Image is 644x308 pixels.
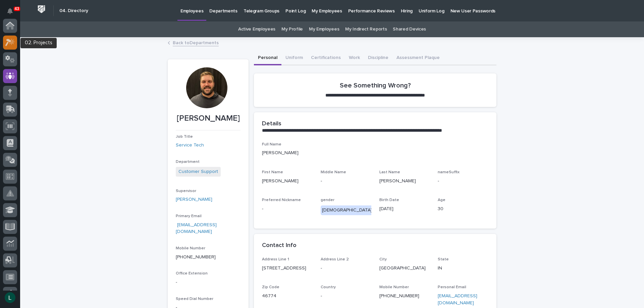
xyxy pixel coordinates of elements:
[262,178,313,185] p: [PERSON_NAME]
[438,170,460,174] span: nameSuffix
[262,205,313,212] p: -
[262,285,279,289] span: Zip Code
[59,8,88,14] h2: 04. Directory
[438,205,488,212] p: 30
[281,51,307,65] button: Uniform
[262,265,313,272] p: [STREET_ADDRESS]
[379,285,409,289] span: Mobile Number
[379,198,399,202] span: Birth Date
[392,51,444,65] button: Assessment Plaque
[176,214,202,218] span: Primary Email
[438,285,466,289] span: Personal Email
[176,160,200,164] span: Department
[438,178,488,185] p: -
[176,246,205,250] span: Mobile Number
[438,265,488,272] p: IN
[8,8,17,19] div: Notifications43
[262,170,283,174] span: First Name
[3,4,17,18] button: Notifications
[379,265,430,272] p: [GEOGRAPHIC_DATA]
[321,265,371,272] p: -
[173,39,219,46] a: Back toDepartments
[262,293,313,300] p: 46774
[176,114,240,123] p: [PERSON_NAME]
[340,81,411,89] h2: See Something Wrong?
[393,21,426,37] a: Shared Devices
[345,51,364,65] button: Work
[262,198,301,202] span: Preferred Nickname
[176,189,196,193] span: Supervisor
[262,242,297,249] h2: Contact Info
[364,51,392,65] button: Discipline
[345,21,387,37] a: My Indirect Reports
[281,21,303,37] a: My Profile
[254,51,281,65] button: Personal
[176,297,213,301] span: Speed Dial Number
[321,205,373,215] div: [DEMOGRAPHIC_DATA]
[176,142,204,149] a: Service Tech
[176,135,193,139] span: Job Title
[379,257,387,261] span: City
[438,257,449,261] span: State
[262,142,281,146] span: Full Name
[176,196,212,203] a: [PERSON_NAME]
[379,294,419,298] a: [PHONE_NUMBER]
[262,149,488,157] p: [PERSON_NAME]
[15,6,19,11] p: 43
[238,21,275,37] a: Active Employees
[262,120,281,128] h2: Details
[321,170,346,174] span: Middle Name
[35,3,48,15] img: Workspace Logo
[321,257,349,261] span: Address Line 2
[321,293,371,300] p: -
[176,279,240,286] p: -
[438,198,445,202] span: Age
[321,178,371,185] p: -
[438,294,477,305] a: [EMAIL_ADDRESS][DOMAIN_NAME]
[379,170,400,174] span: Last Name
[307,51,345,65] button: Certifications
[178,168,218,175] a: Customer Support
[176,255,216,259] a: [PHONE_NUMBER]
[3,291,17,305] button: users-avatar
[321,285,336,289] span: Country
[321,198,334,202] span: gender
[176,223,217,234] a: [EMAIL_ADDRESS][DOMAIN_NAME]
[176,271,208,275] span: Office Extension
[379,205,430,212] p: [DATE]
[309,21,339,37] a: My Employees
[379,178,430,185] p: [PERSON_NAME]
[262,257,289,261] span: Address Line 1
